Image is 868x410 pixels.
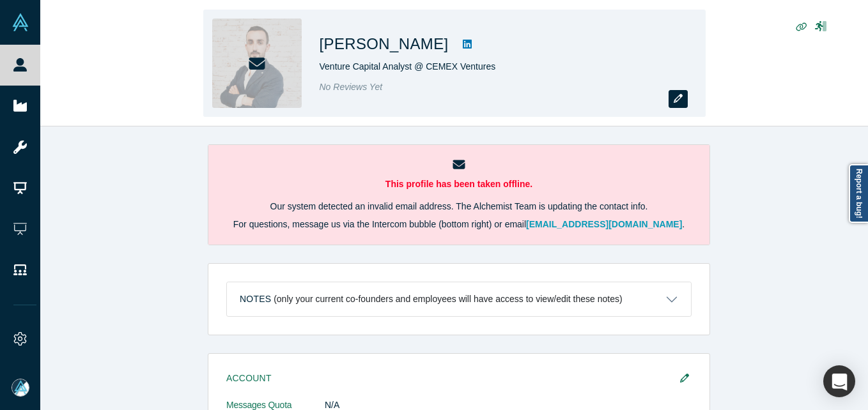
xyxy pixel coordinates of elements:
h3: Notes [240,292,271,306]
img: Alchemist Vault Logo [12,13,29,31]
a: [EMAIL_ADDRESS][DOMAIN_NAME] [526,219,682,229]
span: No Reviews Yet [320,82,383,92]
p: For questions, message us via the Intercom bubble (bottom right) or email . [226,218,692,231]
a: Report a bug! [849,164,868,223]
button: Notes (only your current co-founders and employees will have access to view/edit these notes) [227,282,691,316]
p: Our system detected an invalid email address. The Alchemist Team is updating the contact info. [226,200,692,213]
h1: [PERSON_NAME] [320,33,449,56]
h3: Account [226,372,674,385]
p: (only your current co-founders and employees will have access to view/edit these notes) [274,294,623,305]
img: Mia Scott's Account [12,379,29,397]
p: This profile has been taken offline. [226,178,692,191]
span: Venture Capital Analyst @ CEMEX Ventures [320,61,496,72]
